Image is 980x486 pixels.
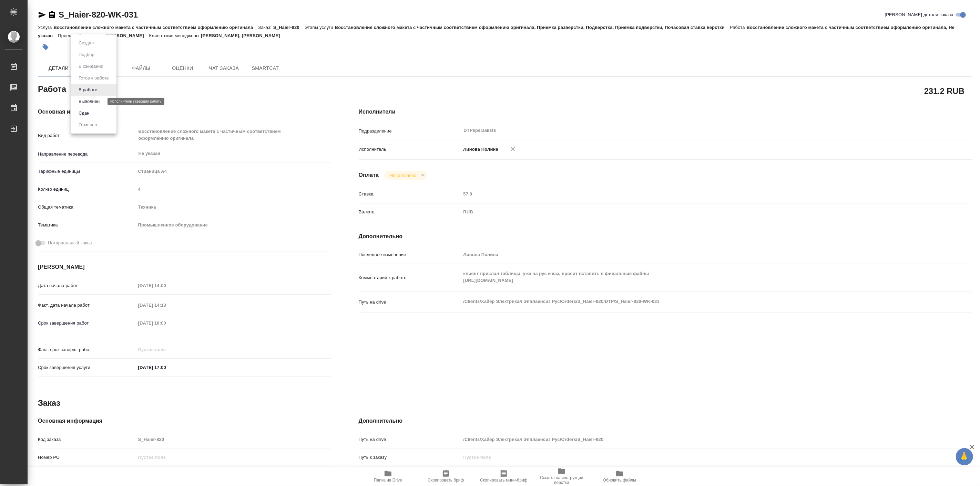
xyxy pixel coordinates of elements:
button: Выполнен [76,98,102,105]
button: Отменен [76,121,99,129]
button: В ожидании [76,63,105,70]
button: Готов к работе [76,74,111,82]
button: Подбор [76,51,96,59]
button: Сдан [76,109,91,117]
button: Создан [76,39,96,47]
button: В работе [76,86,99,94]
